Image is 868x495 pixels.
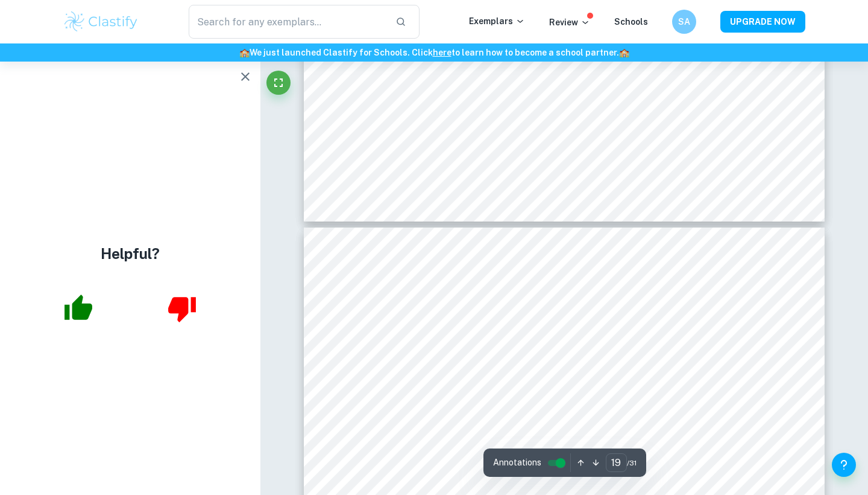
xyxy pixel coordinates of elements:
a: here [433,48,451,57]
p: Review [549,16,590,29]
a: Schools [614,17,648,27]
input: Search for any exemplars... [189,5,386,39]
h4: Helpful? [101,243,160,264]
h6: We just launched Clastify for Schools. Click to learn how to become a school partner. [2,46,866,59]
span: 🏫 [239,48,250,57]
span: / 31 [627,458,637,468]
button: SA [672,10,696,34]
img: Clastify logo [63,10,139,34]
p: Exemplars [469,14,525,28]
button: UPGRADE NOW [720,11,805,33]
h6: SA [678,15,691,28]
button: Help and Feedback [832,453,856,477]
span: Annotations [493,456,541,469]
span: 🏫 [619,48,629,57]
button: Fullscreen [266,71,291,95]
